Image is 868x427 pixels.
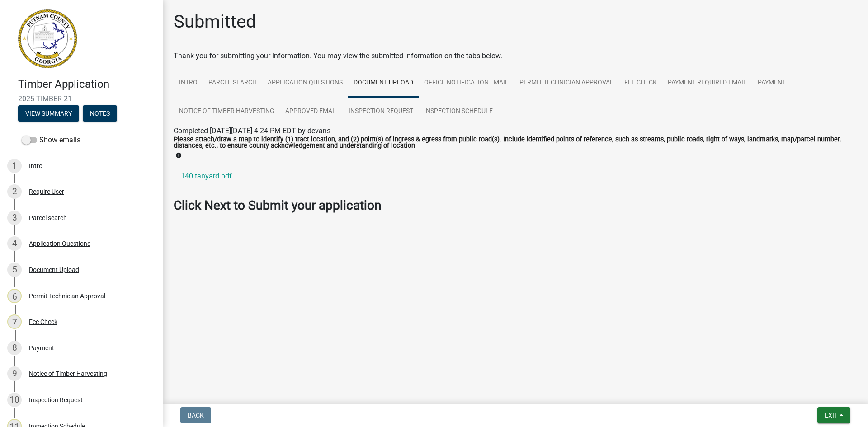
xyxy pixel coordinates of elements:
[83,110,117,117] wm-modal-confirm: Notes
[203,69,262,98] a: Parcel search
[29,397,83,403] div: Inspection Request
[662,69,752,98] a: Payment Required Email
[174,136,857,150] label: Please attach/draw a map to identify (1) tract location, and (2) point(s) of ingress & egress fro...
[7,366,22,381] div: 9
[22,135,80,145] label: Show emails
[752,69,791,98] a: Payment
[174,165,857,187] a: 140 tanyard.pdf
[29,345,54,351] div: Payment
[817,407,850,423] button: Exit
[825,412,838,419] span: Exit
[18,105,79,122] button: View Summary
[29,240,90,247] div: Application Questions
[18,78,156,91] h4: Timber Application
[18,94,145,103] span: 2025-TIMBER-21
[174,97,280,126] a: Notice of Timber Harvesting
[174,198,381,213] strong: Click Next to Submit your application
[419,97,498,126] a: Inspection Schedule
[29,371,107,377] div: Notice of Timber Harvesting
[29,293,105,299] div: Permit Technician Approval
[174,51,857,61] div: Thank you for submitting your information. You may view the submitted information on the tabs below.
[18,110,79,117] wm-modal-confirm: Summary
[343,97,419,126] a: Inspection Request
[18,9,77,68] img: Putnam County, Georgia
[7,211,22,225] div: 3
[29,188,64,195] div: Require User
[7,314,22,329] div: 7
[514,69,619,98] a: Permit Technician Approval
[29,163,42,169] div: Intro
[29,267,79,273] div: Document Upload
[174,69,203,98] a: Intro
[348,69,419,98] a: Document Upload
[83,105,117,122] button: Notes
[7,159,22,173] div: 1
[7,263,22,277] div: 5
[619,69,662,98] a: Fee Check
[175,152,182,159] i: info
[29,319,57,325] div: Fee Check
[188,412,204,419] span: Back
[7,289,22,303] div: 6
[280,97,343,126] a: Approved Email
[419,69,514,98] a: Office Notification Email
[29,215,67,221] div: Parcel search
[262,69,348,98] a: Application Questions
[180,407,211,423] button: Back
[174,127,330,135] span: Completed [DATE][DATE] 4:24 PM EDT by devans
[174,11,256,33] h1: Submitted
[7,236,22,251] div: 4
[7,184,22,199] div: 2
[7,341,22,355] div: 8
[7,393,22,407] div: 10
